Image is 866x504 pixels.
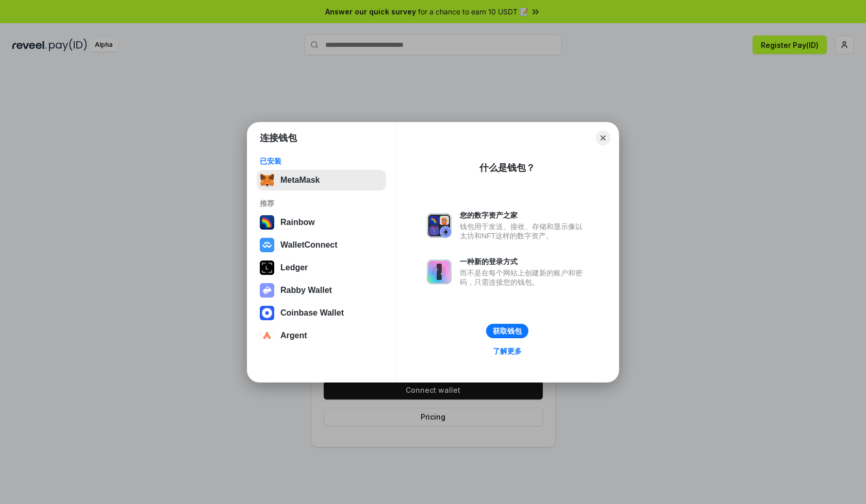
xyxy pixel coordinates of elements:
[260,215,274,230] img: svg+xml,%3Csvg%20width%3D%22120%22%20height%3D%22120%22%20viewBox%3D%220%200%20120%20120%22%20fil...
[260,173,274,187] img: svg+xml,%3Csvg%20fill%3D%22none%22%20height%3D%2233%22%20viewBox%3D%220%200%2035%2033%22%20width%...
[260,260,274,275] img: svg+xml,%3Csvg%20xmlns%3D%22http%3A%2F%2Fwww.w3.org%2F2000%2Fsvg%22%20width%3D%2228%22%20height%3...
[460,257,588,266] div: 一种新的登录方式
[257,257,386,278] button: Ledger
[280,331,307,340] div: Argent
[257,325,386,346] button: Argent
[493,326,522,336] div: 获取钱包
[487,344,528,358] a: 了解更多
[257,280,386,301] button: Rabby Wallet
[260,306,274,320] img: svg+xml,%3Csvg%20width%3D%2228%22%20height%3D%2228%22%20viewBox%3D%220%200%2028%2028%22%20fill%3D...
[280,263,308,272] div: Ledger
[260,199,383,208] div: 推荐
[260,328,274,343] img: svg+xml,%3Csvg%20width%3D%2228%22%20height%3D%2228%22%20viewBox%3D%220%200%2028%2028%22%20fill%3D...
[260,157,383,166] div: 已安装
[280,176,320,185] div: MetaMask
[257,303,386,323] button: Coinbase Wallet
[280,218,315,227] div: Rainbow
[280,240,338,250] div: WalletConnect
[596,131,610,145] button: Close
[280,308,344,318] div: Coinbase Wallet
[260,132,297,144] h1: 连接钱包
[460,211,588,220] div: 您的数字资产之家
[427,213,452,238] img: svg+xml,%3Csvg%20xmlns%3D%22http%3A%2F%2Fwww.w3.org%2F2000%2Fsvg%22%20fill%3D%22none%22%20viewBox...
[257,170,386,190] button: MetaMask
[460,268,588,287] div: 而不是在每个网站上创建新的账户和密码，只需连接您的钱包。
[257,235,386,255] button: WalletConnect
[479,162,535,174] div: 什么是钱包？
[486,324,528,338] button: 获取钱包
[260,238,274,252] img: svg+xml,%3Csvg%20width%3D%2228%22%20height%3D%2228%22%20viewBox%3D%220%200%2028%2028%22%20fill%3D...
[427,259,452,284] img: svg+xml,%3Csvg%20xmlns%3D%22http%3A%2F%2Fwww.w3.org%2F2000%2Fsvg%22%20fill%3D%22none%22%20viewBox...
[460,222,588,240] div: 钱包用于发送、接收、存储和显示像以太坊和NFT这样的数字资产。
[260,283,274,298] img: svg+xml,%3Csvg%20xmlns%3D%22http%3A%2F%2Fwww.w3.org%2F2000%2Fsvg%22%20fill%3D%22none%22%20viewBox...
[280,286,332,295] div: Rabby Wallet
[257,212,386,233] button: Rainbow
[493,346,522,356] div: 了解更多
